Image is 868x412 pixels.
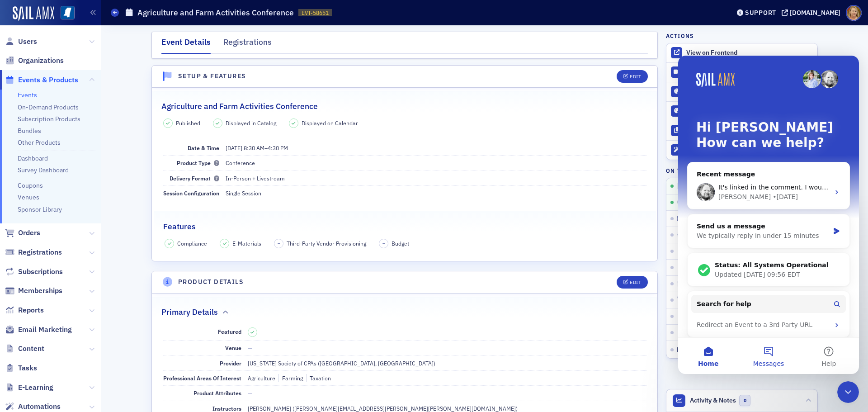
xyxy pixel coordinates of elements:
[161,36,211,54] div: Event Details
[268,144,288,152] time: 4:30 PM
[666,101,817,121] a: Art Download
[40,128,495,135] span: It's linked in the comment. I would use the user staff views like I put in the follow up message,...
[287,239,366,247] span: Third-Party Vendor Provisioning
[666,43,817,62] a: View on Frontend
[382,240,385,246] span: –
[226,175,285,182] span: In-Person + Livestream
[37,205,162,214] div: Status: All Systems Operational
[18,91,37,99] a: Events
[782,9,844,16] button: [DOMAIN_NAME]
[19,175,151,185] div: We typically reply in under 15 minutes
[5,228,40,238] a: Orders
[302,119,358,127] span: Displayed on Calendar
[94,137,120,146] div: • [DATE]
[223,36,272,53] div: Registrations
[666,121,817,140] button: Duplicate
[161,306,218,318] h2: Primary Details
[392,239,409,247] span: Budget
[18,103,79,111] a: On-Demand Products
[18,228,40,238] span: Orders
[218,328,241,335] span: Featured
[18,166,69,174] a: Survey Dashboard
[177,159,219,166] span: Product Type
[220,360,241,367] span: Provider
[188,144,219,152] span: Date & Time
[18,267,63,277] span: Subscriptions
[75,305,106,311] span: Messages
[5,344,44,354] a: Content
[163,374,241,382] span: Professional Areas Of Interest
[666,166,818,175] h4: On this page
[306,374,331,382] div: Taxation
[5,325,72,335] a: Email Marketing
[232,239,261,247] span: E-Materials
[226,144,242,152] span: [DATE]
[61,6,75,20] img: SailAMX
[846,5,862,21] span: Profile
[18,115,80,123] a: Subscription Products
[666,32,694,40] h4: Actions
[137,7,294,18] h1: Agriculture and Farm Activities Conference
[278,240,280,246] span: –
[5,75,78,85] a: Events & Products
[630,74,641,79] div: Edit
[18,193,39,201] a: Venues
[18,383,53,393] span: E-Learning
[18,127,41,135] a: Bundles
[19,244,73,253] span: Search for help
[18,154,48,162] a: Dashboard
[244,144,264,152] time: 8:30 AM
[677,346,728,354] span: Pre-SailAMX Info
[212,405,241,412] span: Instructors
[666,82,817,101] a: Art Preview
[630,280,641,285] div: Edit
[617,70,648,83] button: Edit
[5,247,62,257] a: Registrations
[5,305,44,315] a: Reports
[18,75,78,85] span: Events & Products
[18,363,37,373] span: Tasks
[13,6,54,21] img: SailAMX
[18,37,37,47] span: Users
[37,215,122,223] span: Updated [DATE] 09:56 EDT
[13,261,168,278] div: Redirect an Event to a 3rd Party URL
[248,374,275,382] div: Agriculture
[20,305,40,311] span: Home
[225,344,241,351] span: Venue
[5,402,61,412] a: Automations
[18,181,43,189] a: Coupons
[18,247,62,257] span: Registrations
[837,381,859,403] iframe: Intercom live chat
[121,282,181,318] button: Help
[143,305,158,311] span: Help
[226,159,255,166] span: Conference
[163,221,196,232] h2: Features
[193,389,241,397] span: Product Attributes
[790,9,840,17] div: [DOMAIN_NAME]
[617,276,648,289] button: Edit
[5,56,64,66] a: Organizations
[248,360,435,367] span: [US_STATE] Society of CPAs ([GEOGRAPHIC_DATA], [GEOGRAPHIC_DATA])
[161,100,318,112] h2: Agriculture and Farm Activities Conference
[18,138,61,147] a: Other Products
[678,56,859,374] iframe: Intercom live chat
[226,144,288,152] span: –
[226,189,261,197] span: Single Session
[18,325,72,335] span: Email Marketing
[178,277,244,287] h4: Product Details
[18,402,61,412] span: Automations
[177,239,207,247] span: Compliance
[19,265,151,274] div: Redirect an Event to a 3rd Party URL
[9,158,172,193] div: Send us a messageWe typically reply in under 15 minutes
[5,363,37,373] a: Tasks
[666,63,817,82] a: Control Room
[170,175,219,182] span: Delivery Format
